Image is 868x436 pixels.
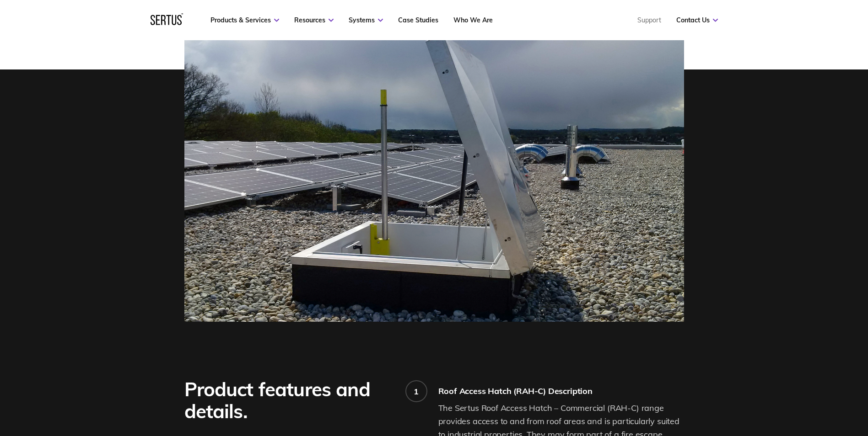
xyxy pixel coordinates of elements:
div: Roof Access Hatch (RAH-C) Description [438,386,684,396]
a: Who We Are [453,16,493,24]
div: Product features and details. [184,378,393,422]
a: Support [637,16,661,24]
a: Systems [349,16,383,24]
a: Products & Services [210,16,279,24]
div: 1 [414,386,419,397]
a: Case Studies [398,16,438,24]
a: Contact Us [676,16,718,24]
a: Resources [294,16,334,24]
iframe: Chat Widget [703,330,868,436]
